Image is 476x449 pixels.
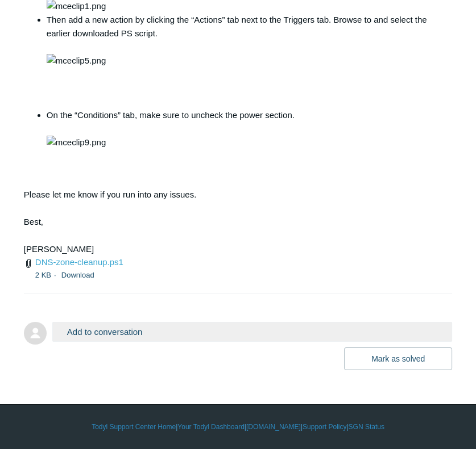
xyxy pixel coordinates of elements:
a: Your Todyl Dashboard [177,422,244,432]
button: Mark as solved [344,347,452,370]
img: mceclip9.png [47,136,106,149]
li: On the “Conditions” tab, make sure to uncheck the power section. [47,108,441,149]
a: Download [61,271,94,279]
img: mceclip5.png [47,54,106,68]
a: [DOMAIN_NAME] [246,422,301,432]
span: 2 KB [35,271,59,279]
a: Todyl Support Center Home [92,422,176,432]
a: SGN Status [349,422,384,432]
a: Support Policy [303,422,346,432]
a: DNS-zone-cleanup.ps1 [35,257,123,267]
li: Then add a new action by clicking the “Actions” tab next to the Triggers tab. Browse to and selec... [47,13,441,108]
button: Add to conversation [52,322,452,342]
